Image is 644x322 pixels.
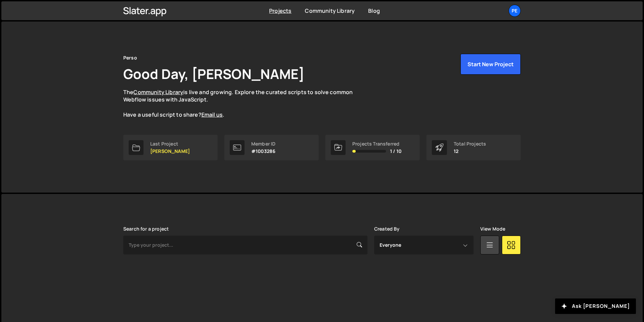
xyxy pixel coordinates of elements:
p: [PERSON_NAME] [150,149,190,154]
button: Ask [PERSON_NAME] [555,298,636,314]
div: Perso [123,54,137,62]
label: View Mode [480,226,505,232]
input: Type your project... [123,236,367,254]
h1: Good Day, [PERSON_NAME] [123,65,304,83]
a: Pe [509,5,521,17]
span: 1 / 10 [390,149,401,154]
p: The is live and growing. Explore the curated scripts to solve common Webflow issues with JavaScri... [123,88,366,119]
p: #1003286 [251,149,276,154]
a: Community Library [305,7,355,14]
a: Projects [269,7,291,14]
p: 12 [454,149,486,154]
label: Search for a project [123,226,169,232]
label: Created By [374,226,400,232]
a: Email us [201,111,223,118]
button: Start New Project [460,54,521,75]
a: Community Library [133,88,183,96]
div: Projects Transferred [352,141,401,147]
div: Last Project [150,141,190,147]
a: Blog [368,7,380,14]
div: Total Projects [454,141,486,147]
a: Last Project [PERSON_NAME] [123,135,218,160]
div: Member ID [251,141,276,147]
